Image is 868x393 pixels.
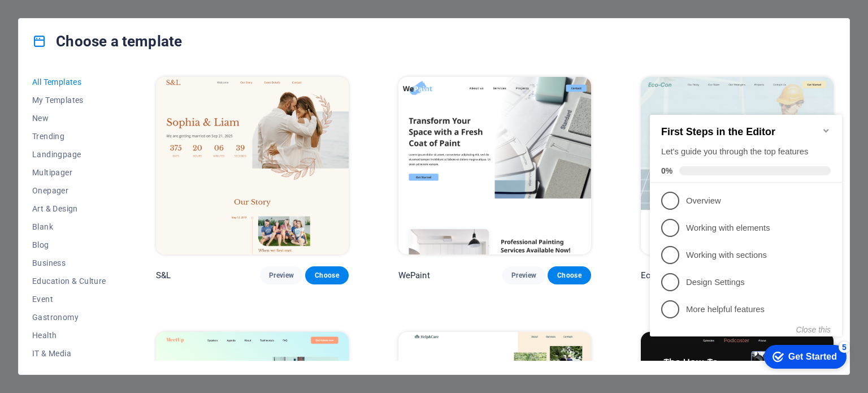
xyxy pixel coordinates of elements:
span: Education & Culture [32,277,106,286]
button: Preview [260,266,303,284]
p: Overview [41,97,176,109]
span: 0% [16,68,34,77]
h2: First Steps in the Editor [16,28,185,40]
button: Close this [151,227,185,236]
span: Health [32,331,106,340]
button: Event [32,290,106,308]
div: Minimize checklist [176,28,185,37]
li: Overview [5,89,197,116]
li: More helpful features [5,198,197,225]
button: Blog [32,236,106,254]
p: Working with sections [41,152,176,163]
span: New [32,114,106,123]
button: Trending [32,127,106,145]
span: Blog [32,240,106,249]
button: Landingpage [32,145,106,163]
span: Business [32,258,106,267]
button: Choose [305,266,348,284]
p: Working with elements [41,124,176,136]
button: Education & Culture [32,272,106,290]
button: Health [32,326,106,344]
button: All Templates [32,73,106,91]
div: Let's guide you through the top features [16,48,185,60]
span: Blank [32,222,106,231]
span: Multipager [32,168,106,177]
span: Preview [511,271,536,280]
span: All Templates [32,77,106,87]
button: Art & Design [32,200,106,218]
p: Design Settings [41,179,176,191]
span: Choose [557,271,581,280]
button: IT & Media [32,344,106,362]
button: New [32,109,106,127]
li: Working with elements [5,116,197,144]
p: Eco-Con [641,270,674,281]
li: Working with sections [5,144,197,171]
button: Choose [548,266,591,284]
button: Business [32,254,106,272]
span: Gastronomy [32,313,106,322]
span: Trending [32,132,106,141]
span: Event [32,295,106,304]
button: Blank [32,218,106,236]
span: My Templates [32,96,106,105]
span: Choose [314,271,339,280]
span: Onepager [32,186,106,195]
span: Preview [269,271,294,280]
button: Onepager [32,182,106,200]
span: Landingpage [32,150,106,159]
img: S&L [156,77,349,254]
button: Preview [502,266,545,284]
p: S&L [156,270,171,281]
div: Get Started [143,254,192,264]
button: Multipager [32,163,106,182]
img: WePaint [398,77,591,254]
span: IT & Media [32,349,106,358]
li: Design Settings [5,171,197,198]
img: Eco-Con [641,77,834,254]
h4: Choose a template [32,32,182,50]
div: Get Started 5 items remaining, 0% complete [119,247,201,271]
span: Art & Design [32,204,106,213]
p: WePaint [398,270,430,281]
button: My Templates [32,91,106,109]
p: More helpful features [41,206,176,218]
button: Gastronomy [32,308,106,326]
div: 5 [193,244,205,255]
